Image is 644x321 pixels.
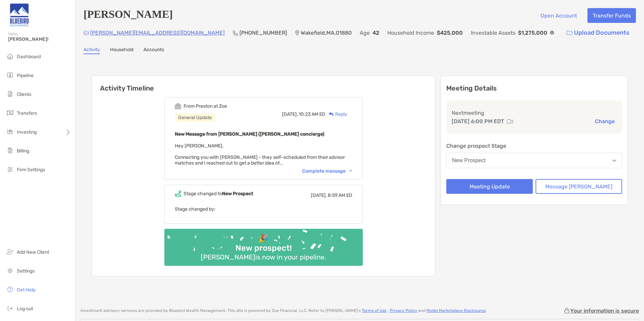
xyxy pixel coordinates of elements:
[612,159,616,162] img: Open dropdown arrow
[437,29,463,37] p: $425,000
[110,47,133,54] a: Household
[452,157,486,164] div: New Prospect
[518,29,547,37] p: $1,275,000
[233,243,294,253] div: New prospect!
[80,308,487,313] p: Investment advisory services are provided by Bluebird Wealth Management . This site is powered by...
[6,128,14,136] img: investing icon
[17,306,33,312] span: Log out
[143,47,164,54] a: Accounts
[8,36,71,42] span: [PERSON_NAME]!
[446,179,533,194] button: Meeting Update
[92,76,435,92] h6: Activity Timeline
[175,113,215,122] div: General Update
[282,111,298,117] span: [DATE],
[17,129,37,135] span: Investing
[302,168,352,174] div: Complete message
[17,148,29,154] span: Billing
[184,103,227,109] div: From Preston at Zoe
[452,109,617,117] p: Next meeting
[6,109,14,117] img: transfers icon
[301,29,352,37] p: Wakefield , MA , 01880
[329,112,334,116] img: Reply icon
[222,191,253,197] b: New Prospect
[90,29,225,37] p: [PERSON_NAME][EMAIL_ADDRESS][DOMAIN_NAME]
[299,111,325,117] span: 10:23 AM ED
[198,253,329,261] div: [PERSON_NAME] is now in your pipeline.
[8,3,30,27] img: Zoe Logo
[446,153,622,168] button: New Prospect
[164,229,363,260] img: Confetti
[175,131,324,137] b: New Message from [PERSON_NAME] ([PERSON_NAME] concierge)
[239,29,287,37] p: [PHONE_NUMBER]
[84,31,89,35] img: Email Icon
[17,110,37,116] span: Transfers
[362,308,387,313] a: Terms of Use
[6,248,14,256] img: add_new_client icon
[17,73,34,78] span: Pipeline
[175,205,352,213] p: Stage changed by:
[452,117,504,126] p: [DATE] 6:00 PM EDT
[295,30,299,36] img: Location Icon
[471,29,515,37] p: Investable Assets
[567,31,572,35] img: button icon
[328,192,352,198] span: 8:59 AM ED
[17,54,41,60] span: Dashboard
[6,304,14,312] img: logout icon
[6,285,14,293] img: get-help icon
[387,29,434,37] p: Household Income
[175,103,181,109] img: Event icon
[17,249,49,255] span: Add New Client
[84,8,173,23] h4: [PERSON_NAME]
[550,31,554,35] img: Info Icon
[233,30,238,36] img: Phone Icon
[562,26,634,40] a: Upload Documents
[6,146,14,154] img: billing icon
[17,92,31,97] span: Clients
[184,191,253,197] div: Stage changed to
[390,308,417,313] a: Privacy Policy
[570,308,639,314] p: Your information is secure
[349,170,352,172] img: Chevron icon
[175,190,181,197] img: Event icon
[360,29,370,37] p: Age
[426,308,486,313] a: Model Marketplace Disclosures
[175,143,345,166] span: Hey [PERSON_NAME], Connecting you with [PERSON_NAME] - they self-scheduled from their advisor mat...
[6,71,14,79] img: pipeline icon
[446,142,622,150] p: Change prospect Stage
[536,179,622,194] button: Message [PERSON_NAME]
[6,52,14,60] img: dashboard icon
[17,268,35,274] span: Settings
[256,234,271,243] div: 🎉
[311,192,327,198] span: [DATE],
[507,119,513,124] img: communication type
[446,84,622,93] p: Meeting Details
[325,111,347,118] div: Reply
[6,165,14,173] img: firm-settings icon
[17,167,45,173] span: Firm Settings
[535,8,582,23] button: Open Account
[6,266,14,275] img: settings icon
[373,29,379,37] p: 42
[593,118,617,125] button: Change
[587,8,636,23] button: Transfer Funds
[6,90,14,98] img: clients icon
[17,287,35,293] span: Get Help
[84,47,100,54] a: Activity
